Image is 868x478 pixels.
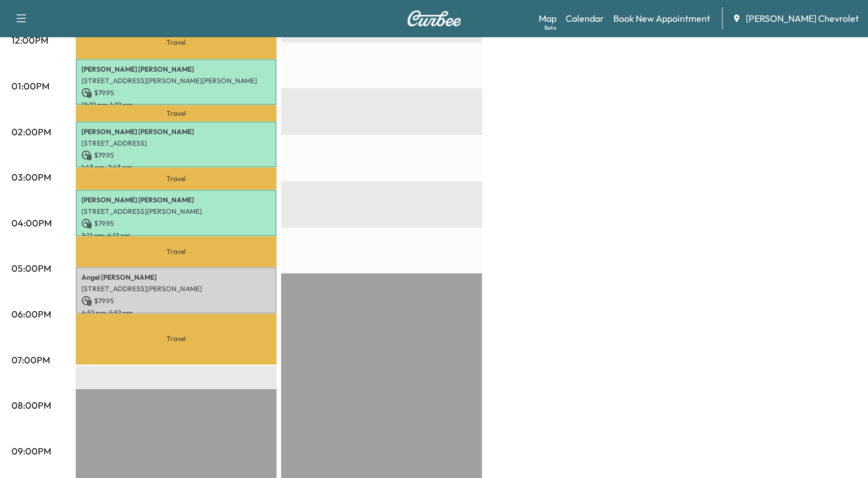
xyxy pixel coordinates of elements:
a: MapBeta [539,11,556,25]
span: [PERSON_NAME] Chevrolet [746,11,859,25]
p: Angel [PERSON_NAME] [81,273,271,282]
p: $ 79.95 [81,218,271,229]
p: 12:00PM [11,33,48,47]
p: Travel [76,314,277,365]
p: [PERSON_NAME] [PERSON_NAME] [81,195,271,205]
p: 04:00PM [11,216,52,230]
p: [PERSON_NAME] [PERSON_NAME] [81,127,271,136]
p: $ 79.95 [81,150,271,160]
p: [STREET_ADDRESS][PERSON_NAME] [81,284,271,293]
p: Travel [76,105,277,121]
p: 06:00PM [11,307,51,321]
p: [PERSON_NAME] [PERSON_NAME] [81,65,271,74]
p: Travel [76,236,277,267]
p: $ 79.95 [81,88,271,98]
a: Book New Appointment [613,11,710,25]
p: [STREET_ADDRESS][PERSON_NAME] [81,207,271,216]
p: 09:00PM [11,444,51,458]
p: $ 79.95 [81,296,271,306]
p: 03:00PM [11,170,51,184]
p: 12:22 pm - 1:22 pm [81,100,271,109]
a: Calendar [566,11,604,25]
p: 4:52 pm - 5:52 pm [81,308,271,318]
p: 01:00PM [11,79,49,93]
div: Beta [544,23,556,32]
p: Travel [76,26,277,59]
p: [STREET_ADDRESS][PERSON_NAME][PERSON_NAME] [81,76,271,85]
img: Curbee Logo [407,10,462,26]
p: 07:00PM [11,353,50,367]
p: Travel [76,167,277,190]
p: 3:12 pm - 4:12 pm [81,231,271,240]
p: 02:00PM [11,125,51,139]
p: 1:43 pm - 2:43 pm [81,163,271,172]
p: [STREET_ADDRESS] [81,139,271,148]
p: 08:00PM [11,398,51,412]
p: 05:00PM [11,261,51,275]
